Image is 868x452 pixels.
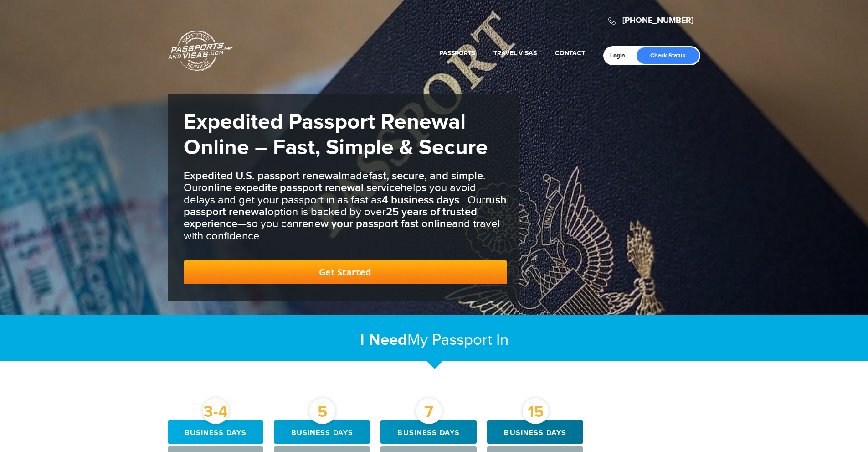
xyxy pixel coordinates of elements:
[274,420,370,444] div: Business days
[168,30,233,71] a: Passports & [DOMAIN_NAME]
[622,16,693,26] a: [PHONE_NUMBER]
[168,330,701,350] h2: My
[309,398,335,424] div: 5
[637,47,699,64] a: Check Status
[184,109,488,161] strong: Expedited Passport Renewal Online – Fast, Simple & Secure
[493,49,537,57] a: Travel Visas
[184,169,341,182] b: Expedited U.S. passport renewal
[610,52,632,59] a: Login
[201,181,401,194] b: online expedite passport renewal service
[184,205,477,230] b: 25 years of trusted experience
[369,169,483,182] b: fast, secure, and simple
[523,398,549,424] div: 15
[203,398,229,424] div: 3-4
[184,260,507,284] a: Get Started
[439,49,475,57] a: Passports
[184,193,507,218] b: rush passport renewal
[416,398,442,424] div: 7
[432,331,508,349] span: Passport In
[380,420,477,444] div: Business days
[487,420,583,444] div: Business days
[382,193,459,207] b: 4 business days
[298,217,452,230] b: renew your passport fast online
[184,170,507,242] h3: made . Our helps you avoid delays and get your passport in as fast as . Our option is backed by o...
[555,49,585,57] a: Contact
[168,420,264,444] div: Business days
[360,330,407,350] strong: I Need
